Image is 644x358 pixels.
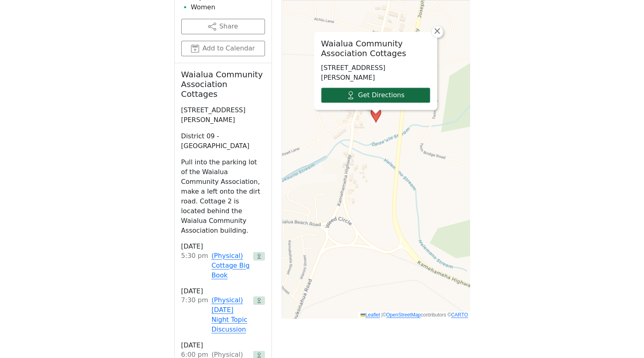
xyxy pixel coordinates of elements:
[181,157,265,236] p: Pull into the parking lot of the Waialua Community Association, make a left onto the dirt road. C...
[181,242,265,251] h3: [DATE]
[181,105,265,125] p: [STREET_ADDRESS][PERSON_NAME]
[191,2,265,12] li: Women
[381,312,382,318] span: |
[181,131,265,151] p: District 09 - [GEOGRAPHIC_DATA]
[386,312,421,318] a: OpenStreetMap
[431,26,443,38] a: Close popup
[451,312,468,318] a: CARTO
[211,295,249,334] a: (Physical) [DATE] Night Topic Discussion
[181,341,265,350] h3: [DATE]
[211,251,249,280] a: (Physical) Cottage Big Book
[181,287,265,296] h3: [DATE]
[358,312,470,319] div: © contributors ©
[181,295,208,334] div: 7:30 PM
[181,19,265,34] button: Share
[181,251,208,280] div: 5:30 PM
[321,87,430,103] a: Get Directions
[181,41,265,56] button: Add to Calendar
[321,63,430,83] p: [STREET_ADDRESS][PERSON_NAME]
[181,70,265,99] h2: Waialua Community Association Cottages
[433,26,441,36] span: ×
[321,39,430,58] h2: Waialua Community Association Cottages
[360,312,380,318] a: Leaflet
